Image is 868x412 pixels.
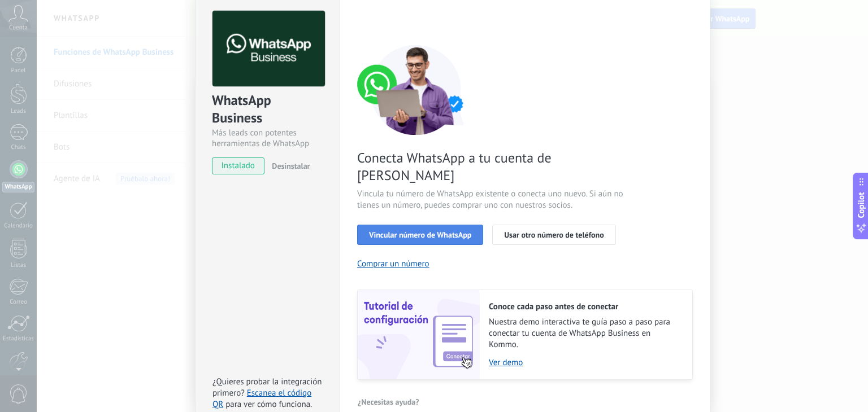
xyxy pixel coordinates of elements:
span: Conecta WhatsApp a tu cuenta de [PERSON_NAME] [357,149,626,184]
button: Comprar un número [357,258,429,269]
span: para ver cómo funciona. [225,399,312,410]
div: Más leads con potentes herramientas de WhatsApp [212,128,323,149]
img: connect number [357,45,476,135]
span: instalado [212,157,264,174]
div: WhatsApp Business [212,91,323,128]
span: Usar otro número de teléfono [504,231,604,239]
button: Vincular número de WhatsApp [357,225,483,245]
button: ¿Necesitas ayuda? [357,393,420,410]
span: Copilot [856,192,867,218]
span: Vincula tu número de WhatsApp existente o conecta uno nuevo. Si aún no tienes un número, puedes c... [357,189,626,211]
a: Ver demo [489,357,681,368]
span: Vincular número de WhatsApp [369,231,471,239]
h2: Conoce cada paso antes de conectar [489,301,681,312]
img: logo_main.png [212,11,325,87]
a: Escanea el código QR [212,388,311,410]
span: Desinstalar [272,161,310,171]
span: ¿Necesitas ayuda? [358,398,419,406]
button: Desinstalar [267,157,310,174]
span: Nuestra demo interactiva te guía paso a paso para conectar tu cuenta de WhatsApp Business en Kommo. [489,317,681,350]
button: Usar otro número de teléfono [492,225,615,245]
span: ¿Quieres probar la integración primero? [212,376,322,398]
